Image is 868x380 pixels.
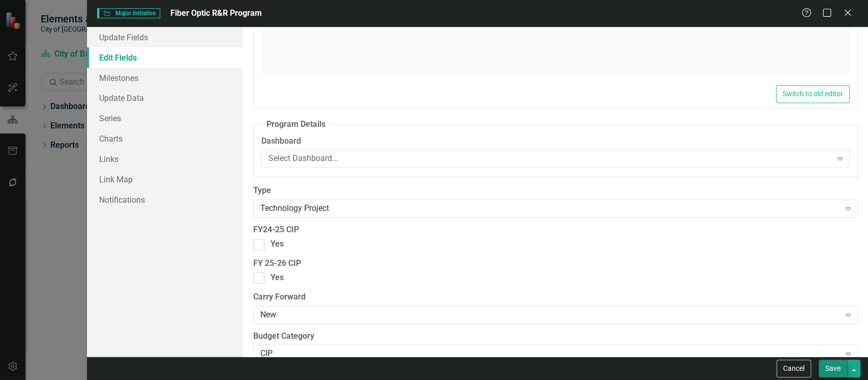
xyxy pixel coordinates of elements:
[87,108,243,128] a: Series
[260,348,840,360] div: CIP
[87,88,243,108] a: Update Data
[253,185,858,197] label: Type
[87,68,243,88] a: Milestones
[87,47,243,68] a: Edit Fields
[253,291,858,303] label: Carry Forward
[776,85,850,103] button: Switch to old editor
[87,27,243,47] a: Update Fields
[260,309,840,320] div: New
[87,169,243,189] a: Link Map
[271,272,284,284] div: Yes
[776,360,811,377] button: Cancel
[819,360,847,377] button: Save
[87,149,243,169] a: Links
[253,258,858,269] label: FY 25-26 CIP
[87,189,243,210] a: Notifications
[260,203,840,214] div: Technology Project
[253,331,858,342] label: Budget Category
[170,8,262,18] span: Fiber Optic R&R Program
[271,238,284,250] div: Yes
[253,224,858,236] label: FY24-25 CIP
[261,135,850,147] label: Dashboard
[268,153,832,165] div: Select Dashboard...
[261,119,331,130] legend: Program Details
[87,128,243,149] a: Charts
[97,8,160,18] span: Major Initiative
